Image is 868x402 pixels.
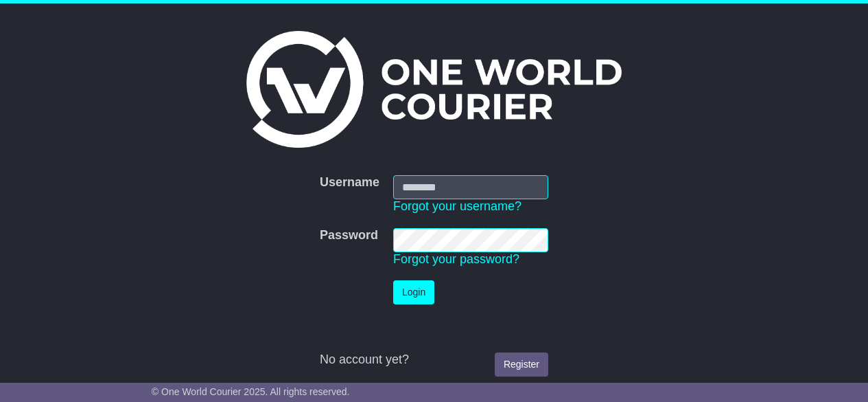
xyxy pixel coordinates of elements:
label: Username [320,175,379,190]
a: Register [495,353,548,377]
a: Forgot your password? [393,252,519,266]
span: © One World Courier 2025. All rights reserved. [152,386,350,397]
label: Password [320,228,378,243]
a: Forgot your username? [393,199,521,213]
div: No account yet? [320,353,548,368]
img: One World [246,31,621,148]
button: Login [393,280,434,304]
